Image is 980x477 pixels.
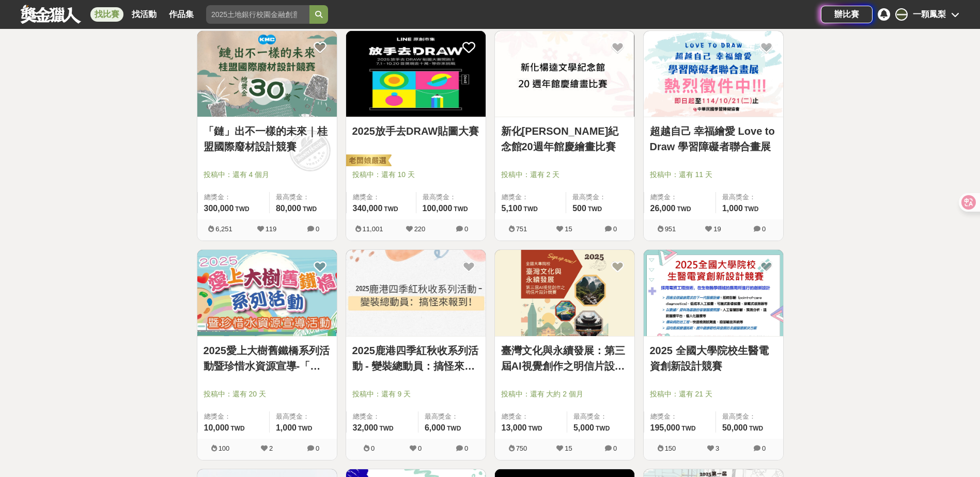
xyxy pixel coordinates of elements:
[464,444,468,452] span: 0
[204,389,331,400] span: 投稿中：還有 20 天
[352,389,479,400] span: 投稿中：還有 9 天
[722,204,743,213] span: 1,000
[454,205,468,213] span: TWD
[206,5,309,24] input: 2025土地銀行校園金融創意挑戰賽：從你出發 開啟智慧金融新頁
[346,31,486,118] a: Cover Image
[352,169,479,180] span: 投稿中：還有 10 天
[528,425,542,432] span: TWD
[650,169,777,180] span: 投稿中：還有 11 天
[197,31,337,118] a: Cover Image
[501,169,628,180] span: 投稿中：還有 2 天
[423,204,453,213] span: 100,000
[572,192,628,202] span: 最高獎金：
[650,343,777,374] a: 2025 全國大學院校生醫電資創新設計競賽
[722,423,748,432] span: 50,000
[573,423,594,432] span: 5,000
[204,123,331,154] a: 「鏈」出不一樣的未來｜桂盟國際廢材設計競賽
[495,31,634,118] a: Cover Image
[501,123,628,154] a: 新化[PERSON_NAME]紀念館20週年館慶繪畫比賽
[276,204,301,213] span: 80,000
[352,123,479,139] a: 2025放手去DRAW貼圖大賽
[665,225,676,233] span: 951
[269,444,273,452] span: 2
[128,7,161,22] a: 找活動
[749,425,763,432] span: TWD
[316,444,319,452] span: 0
[613,444,617,452] span: 0
[565,444,572,452] span: 15
[303,205,317,213] span: TWD
[418,444,422,452] span: 0
[588,205,602,213] span: TWD
[650,423,680,432] span: 195,000
[379,425,393,432] span: TWD
[501,389,628,400] span: 投稿中：還有 大約 2 個月
[197,250,337,337] a: Cover Image
[650,204,676,213] span: 26,000
[344,154,392,168] img: 老闆娘嚴選
[464,225,468,233] span: 0
[230,425,244,432] span: TWD
[501,343,628,374] a: 臺灣文化與永續發展：第三屆AI視覺創作之明信片設計競賽
[644,250,783,336] img: Cover Image
[495,31,634,117] img: Cover Image
[502,423,527,432] span: 13,000
[353,411,412,422] span: 總獎金：
[266,225,277,233] span: 119
[353,204,383,213] span: 340,000
[276,423,297,432] span: 1,000
[447,425,461,432] span: TWD
[665,444,676,452] span: 150
[204,169,331,180] span: 投稿中：還有 4 個月
[204,192,263,202] span: 總獎金：
[502,192,560,202] span: 總獎金：
[524,205,538,213] span: TWD
[715,444,719,452] span: 3
[644,31,783,117] img: Cover Image
[573,411,628,422] span: 最高獎金：
[204,204,234,213] span: 300,000
[352,343,479,374] a: 2025鹿港四季紅秋收系列活動 - 變裝總動員：搞怪來報到！
[572,204,586,213] span: 500
[298,425,312,432] span: TWD
[516,444,527,452] span: 750
[516,225,527,233] span: 751
[353,192,410,202] span: 總獎金：
[495,250,634,337] a: Cover Image
[235,205,249,213] span: TWD
[722,192,777,202] span: 最高獎金：
[425,411,479,422] span: 最高獎金：
[744,205,758,213] span: TWD
[681,425,695,432] span: TWD
[762,444,766,452] span: 0
[197,31,337,117] img: Cover Image
[821,6,873,23] a: 辦比賽
[650,389,777,400] span: 投稿中：還有 21 天
[677,205,691,213] span: TWD
[722,411,777,422] span: 最高獎金：
[197,250,337,336] img: Cover Image
[363,225,383,233] span: 11,001
[384,205,398,213] span: TWD
[644,250,783,337] a: Cover Image
[596,425,610,432] span: TWD
[414,225,426,233] span: 220
[502,411,561,422] span: 總獎金：
[215,225,232,233] span: 6,251
[650,123,777,154] a: 超越自己 幸福繪愛 Love to Draw 學習障礙者聯合畫展
[565,225,572,233] span: 15
[90,7,123,22] a: 找比賽
[276,192,331,202] span: 最高獎金：
[650,192,709,202] span: 總獎金：
[913,8,946,21] div: 一顆鳳梨
[502,204,522,213] span: 5,100
[204,343,331,374] a: 2025愛上大樹舊鐵橋系列活動暨珍惜水資源宣導-「寫生活動」
[762,225,766,233] span: 0
[425,423,445,432] span: 6,000
[204,423,229,432] span: 10,000
[316,225,319,233] span: 0
[346,250,486,337] a: Cover Image
[346,250,486,336] img: Cover Image
[371,444,375,452] span: 0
